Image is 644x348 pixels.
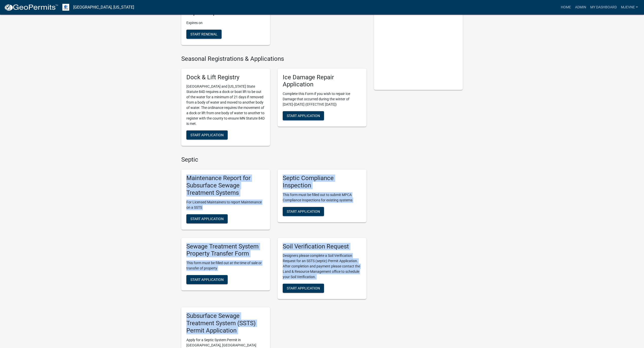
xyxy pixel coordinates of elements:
[186,214,228,223] button: Start Application
[186,20,265,26] p: Expires on
[190,278,224,282] span: Start Application
[190,133,224,137] span: Start Application
[588,3,619,12] a: My Dashboard
[186,200,265,210] p: For Licensed Maintainers to report Maintenance on a SSTS
[186,243,265,258] h5: Sewage Treatment System Property Transfer Form
[283,253,361,280] p: Designers please complete a Soil Verification Request for an SSTS (septic) Permit Application. Af...
[190,32,218,36] span: Start Renewal
[186,130,228,140] button: Start Application
[186,312,265,334] h5: Subsurface Sewage Treatment System (SSTS) Permit Application
[283,91,361,107] p: Complete this Form if you wish to repair Ice Damage that occurred during the winter of [DATE]-[DA...
[559,3,573,12] a: Home
[283,192,361,203] p: This form must be filled out to submit MPCA Compliance Inspections for existing systems
[619,3,640,12] a: MJevne
[62,4,69,11] img: Otter Tail County, Minnesota
[283,74,361,88] h5: Ice Damage Repair Application
[190,217,224,221] span: Start Application
[283,111,324,120] button: Start Application
[186,260,265,271] p: This form must be filled out at the time of sale or transfer of property
[283,243,361,250] h5: Soil Verification Request
[287,114,320,118] span: Start Application
[181,55,366,63] h4: Seasonal Registrations & Applications
[186,74,265,81] h5: Dock & Lift Registry
[181,156,366,163] h4: Septic
[73,3,134,12] a: [GEOGRAPHIC_DATA], [US_STATE]
[573,3,588,12] a: Admin
[283,175,361,189] h5: Septic Compliance Inspection
[287,209,320,213] span: Start Application
[287,286,320,290] span: Start Application
[283,207,324,216] button: Start Application
[186,337,265,348] p: Apply for a Septic System Permit in [GEOGRAPHIC_DATA], [GEOGRAPHIC_DATA]
[186,30,222,39] button: Start Renewal
[186,84,265,126] p: [GEOGRAPHIC_DATA] and [US_STATE] State Statute 84D requires a dock or boat lift to be out of the ...
[186,275,228,284] button: Start Application
[186,175,265,196] h5: Maintenance Report for Subsurface Sewage Treatment Systems
[283,284,324,293] button: Start Application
